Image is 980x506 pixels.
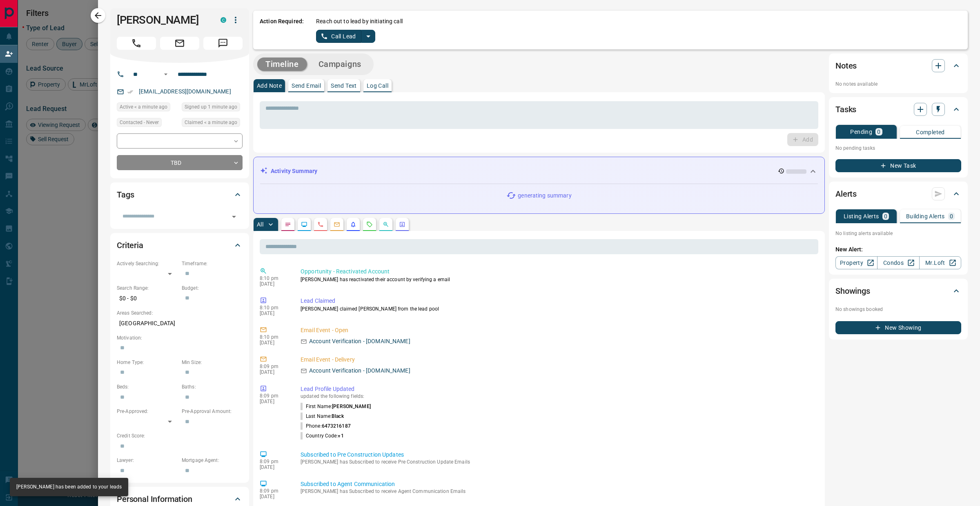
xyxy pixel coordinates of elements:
svg: Email Verified [127,89,133,95]
div: Tue Oct 14 2025 [117,102,178,114]
p: 8:10 pm [260,334,288,340]
div: condos.ca [220,17,226,23]
p: Lead Claimed [301,297,815,305]
p: [DATE] [260,464,288,470]
button: Open [161,69,171,79]
p: Motivation: [117,334,243,342]
p: Beds: [117,383,178,391]
p: 8:09 pm [260,459,288,464]
p: Country Code : [301,432,344,439]
p: Subscribed to Pre Construction Updates [301,451,815,459]
p: Lawyer: [117,457,178,464]
p: Timeframe: [182,260,243,267]
div: TBD [117,155,243,170]
p: Min Size: [182,359,243,366]
p: [DATE] [260,494,288,499]
p: Phone : [301,422,351,430]
span: 6473216187 [322,423,351,429]
span: +1 [338,433,343,439]
div: Showings [835,281,961,301]
a: Condos [877,256,919,269]
p: Home Type: [117,359,178,366]
p: [PERSON_NAME] has reactivated their account by verifying a email [301,276,815,283]
p: generating summary [518,191,571,200]
div: Notes [835,56,961,75]
p: Pre-Approval Amount: [182,408,243,415]
p: Budget: [182,284,243,292]
p: Activity Summary [271,167,317,175]
p: [DATE] [260,281,288,287]
svg: Requests [366,221,373,228]
button: New Showing [835,321,961,334]
p: Completed [916,129,945,135]
div: Tue Oct 14 2025 [182,118,243,129]
p: 8:10 pm [260,305,288,311]
p: Areas Searched: [117,309,243,317]
p: [DATE] [260,311,288,316]
svg: Listing Alerts [350,221,356,228]
div: Tasks [835,100,961,119]
p: First Name : [301,403,371,410]
a: Mr.Loft [919,256,961,269]
p: Action Required: [260,17,304,43]
p: Reach out to lead by initiating call [316,17,403,26]
p: Listing Alerts [844,213,879,219]
svg: Lead Browsing Activity [301,221,307,228]
p: 8:09 pm [260,393,288,399]
p: [PERSON_NAME] claimed [PERSON_NAME] from the lead pool [301,305,815,313]
p: No pending tasks [835,142,961,154]
p: Credit Score: [117,432,243,439]
p: Pending [850,129,872,135]
svg: Calls [317,221,324,228]
p: Send Text [331,83,357,89]
p: Account Verification - [DOMAIN_NAME] [309,366,410,375]
p: 8:09 pm [260,488,288,494]
span: Email [160,37,199,50]
div: Tags [117,185,243,204]
p: Lead Profile Updated [301,385,815,393]
h2: Tags [117,188,134,201]
p: 8:10 pm [260,275,288,281]
p: New Alert: [835,245,961,254]
p: $0 - $0 [117,292,178,305]
svg: Notes [285,221,291,228]
div: Activity Summary [260,164,818,179]
button: New Task [835,159,961,172]
p: [DATE] [260,399,288,404]
p: 0 [877,129,880,135]
span: Active < a minute ago [120,103,167,111]
p: [PERSON_NAME] has Subscribed to receive Agent Communication Emails [301,488,815,494]
p: No showings booked [835,306,961,313]
p: Pre-Approved: [117,408,178,415]
p: No notes available [835,80,961,88]
p: All [257,222,263,227]
button: Open [228,211,240,222]
p: 0 [950,213,953,219]
div: Tue Oct 14 2025 [182,102,243,114]
p: 8:09 pm [260,364,288,369]
svg: Emails [334,221,340,228]
p: Add Note [257,83,282,89]
p: [GEOGRAPHIC_DATA] [117,317,243,330]
a: [EMAIL_ADDRESS][DOMAIN_NAME] [139,88,231,95]
button: Campaigns [310,58,370,71]
p: Log Call [367,83,388,89]
p: [PERSON_NAME] has Subscribed to receive Pre Construction Update Emails [301,459,815,465]
svg: Opportunities [383,221,389,228]
p: Opportunity - Reactivated Account [301,267,815,276]
span: Message [203,37,243,50]
p: Search Range: [117,284,178,292]
p: Mortgage Agent: [182,457,243,464]
div: split button [316,30,375,43]
div: Alerts [835,184,961,204]
p: [DATE] [260,340,288,346]
button: Call Lead [316,30,361,43]
h2: Alerts [835,187,857,200]
h2: Showings [835,284,870,297]
span: [PERSON_NAME] [332,404,370,409]
a: Property [835,256,878,269]
p: Account Verification - [DOMAIN_NAME] [309,337,410,346]
p: Email Event - Open [301,326,815,335]
button: Timeline [257,58,307,71]
p: Last Name : [301,413,344,420]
